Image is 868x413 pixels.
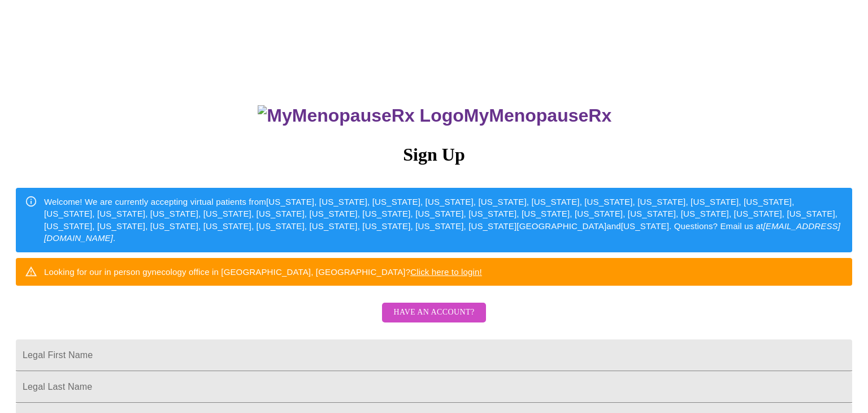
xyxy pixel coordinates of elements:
h3: Sign Up [16,144,852,165]
img: MyMenopauseRx Logo [258,105,463,126]
span: Have an account? [393,306,474,320]
a: Have an account? [379,315,488,325]
a: Click here to login! [410,267,482,277]
button: Have an account? [382,303,485,322]
h3: MyMenopauseRx [18,105,853,126]
div: Looking for our in person gynecology office in [GEOGRAPHIC_DATA], [GEOGRAPHIC_DATA]? [44,261,482,282]
div: Welcome! We are currently accepting virtual patients from [US_STATE], [US_STATE], [US_STATE], [US... [44,191,843,249]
